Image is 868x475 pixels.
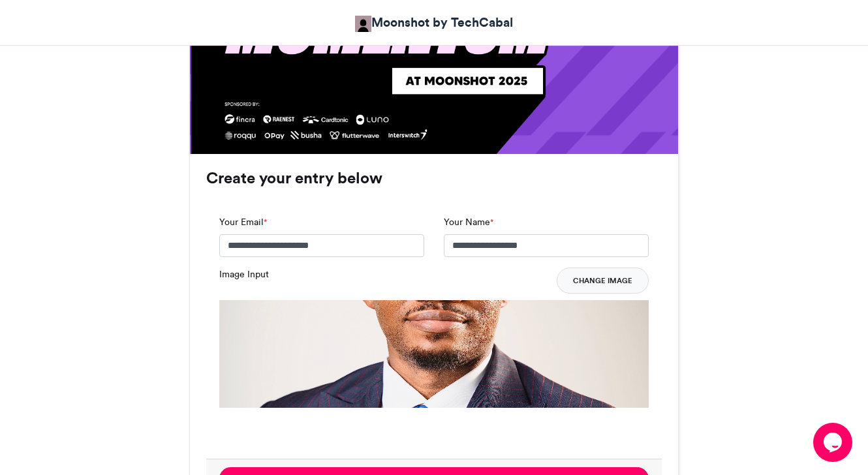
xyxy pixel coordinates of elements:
[219,215,267,229] label: Your Email
[355,13,513,32] a: Moonshot by TechCabal
[355,16,371,32] img: Moonshot by TechCabal
[813,423,855,462] iframe: chat widget
[557,268,649,294] button: Change Image
[219,268,269,281] label: Image Input
[206,170,662,186] h3: Create your entry below
[444,215,493,229] label: Your Name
